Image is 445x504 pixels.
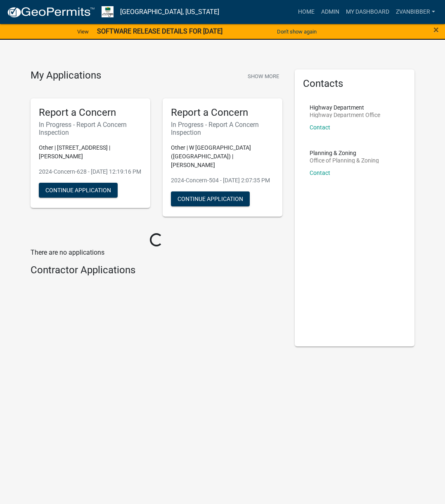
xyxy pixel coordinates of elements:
[310,124,330,131] a: Contact
[310,112,380,118] p: Highway Department Office
[274,25,320,38] button: Don't show again
[31,264,282,279] wm-workflow-list-section: Contractor Applications
[171,176,274,185] p: 2024-Concern-504 - [DATE] 2:07:35 PM
[433,25,439,35] button: Close
[295,4,318,20] a: Home
[433,24,439,36] span: ×
[31,69,101,82] h4: My Applications
[171,143,274,170] p: Other | W [GEOGRAPHIC_DATA] ([GEOGRAPHIC_DATA]) | [PERSON_NAME]
[310,105,380,110] p: Highway Department
[244,69,282,83] button: Show More
[310,170,330,176] a: Contact
[39,167,142,176] p: 2024-Concern-628 - [DATE] 12:19:16 PM
[39,143,142,161] p: Other | [STREET_ADDRESS] | [PERSON_NAME]
[39,121,142,136] h6: In Progress - Report A Concern Inspection
[39,183,118,198] button: Continue Application
[102,6,114,17] img: Morgan County, Indiana
[31,248,282,258] p: There are no applications
[310,158,379,163] p: Office of Planning & Zoning
[318,4,343,20] a: Admin
[171,107,274,119] h5: Report a Concern
[171,121,274,136] h6: In Progress - Report A Concern Inspection
[343,4,393,20] a: My Dashboard
[120,5,219,19] a: [GEOGRAPHIC_DATA], [US_STATE]
[74,25,92,38] a: View
[310,150,379,156] p: Planning & Zoning
[303,78,406,90] h5: Contacts
[171,191,250,206] button: Continue Application
[31,264,282,276] h4: Contractor Applications
[39,107,142,119] h5: Report a Concern
[97,27,222,35] strong: SOFTWARE RELEASE DETAILS FOR [DATE]
[393,4,438,20] a: zvanbibber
